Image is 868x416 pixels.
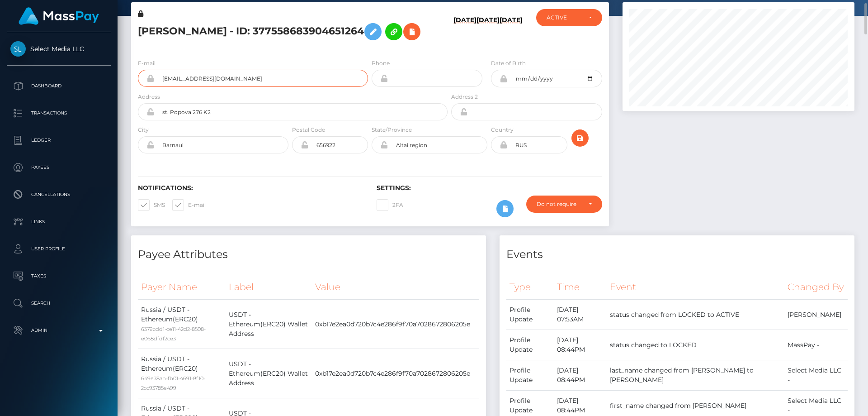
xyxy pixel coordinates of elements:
td: Profile Update [506,330,554,360]
p: Payees [10,161,107,174]
a: Links [7,210,111,233]
h6: [DATE] [476,16,500,48]
label: Phone [372,59,390,67]
td: Select Media LLC - [784,360,848,391]
div: ACTIVE [547,14,581,21]
h6: [DATE] [500,16,523,48]
h4: Payee Attributes [138,247,479,263]
button: ACTIVE [536,9,602,26]
td: USDT - Ethereum(ERC20) Wallet Address [226,300,312,349]
p: User Profile [10,242,107,256]
th: Event [607,275,784,300]
label: Address 2 [451,93,478,101]
td: USDT - Ethereum(ERC20) Wallet Address [226,349,312,398]
p: Cancellations [10,188,107,201]
label: Date of Birth [491,59,526,67]
a: Taxes [7,265,111,287]
a: Transactions [7,102,111,124]
p: Transactions [10,106,107,120]
label: Postal Code [292,126,325,134]
td: [DATE] 07:53AM [554,300,607,330]
td: status changed to LOCKED [607,330,784,360]
td: 0xb17e2ea0d720b7c4e286f9f70a7028672806205e [312,300,479,349]
p: Search [10,296,107,310]
td: Russia / USDT - Ethereum(ERC20) [138,349,226,398]
a: User Profile [7,238,111,260]
h4: Events [506,247,848,263]
td: [DATE] 08:44PM [554,360,607,391]
td: [PERSON_NAME] [784,300,848,330]
a: Ledger [7,129,111,152]
td: 0xb17e2ea0d720b7c4e286f9f70a7028672806205e [312,349,479,398]
h5: [PERSON_NAME] - ID: 377558683904651264 [138,19,443,45]
label: Address [138,93,160,101]
th: Type [506,275,554,300]
p: Dashboard [10,79,107,93]
td: MassPay - [784,330,848,360]
th: Label [226,275,312,300]
th: Payer Name [138,275,226,300]
label: SMS [138,199,165,211]
td: [DATE] 08:44PM [554,330,607,360]
h6: Notifications: [138,184,363,192]
th: Time [554,275,607,300]
label: 2FA [377,199,403,211]
div: Do not require [537,201,581,208]
td: Profile Update [506,360,554,391]
a: Search [7,292,111,315]
img: Select Media LLC [10,41,26,57]
a: Dashboard [7,75,111,97]
label: E-mail [172,199,206,211]
label: Country [491,126,514,134]
a: Admin [7,319,111,342]
small: 6379cdd1-ce11-42d2-8508-e068dfdf2ce3 [141,326,206,342]
h6: Settings: [377,184,602,192]
td: Profile Update [506,300,554,330]
p: Taxes [10,269,107,283]
label: E-mail [138,59,156,67]
td: status changed from LOCKED to ACTIVE [607,300,784,330]
span: Select Media LLC [7,45,111,53]
small: 649e78ab-fb01-4691-8f10-2cc93785e499 [141,375,205,391]
button: Do not require [526,196,602,213]
p: Admin [10,324,107,337]
a: Payees [7,156,111,179]
td: last_name changed from [PERSON_NAME] to [PERSON_NAME] [607,360,784,391]
a: Cancellations [7,183,111,206]
img: MassPay Logo [19,7,99,25]
label: City [138,126,149,134]
td: Russia / USDT - Ethereum(ERC20) [138,300,226,349]
p: Links [10,215,107,229]
th: Changed By [784,275,848,300]
label: State/Province [372,126,412,134]
h6: [DATE] [453,16,476,48]
p: Ledger [10,134,107,147]
th: Value [312,275,479,300]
